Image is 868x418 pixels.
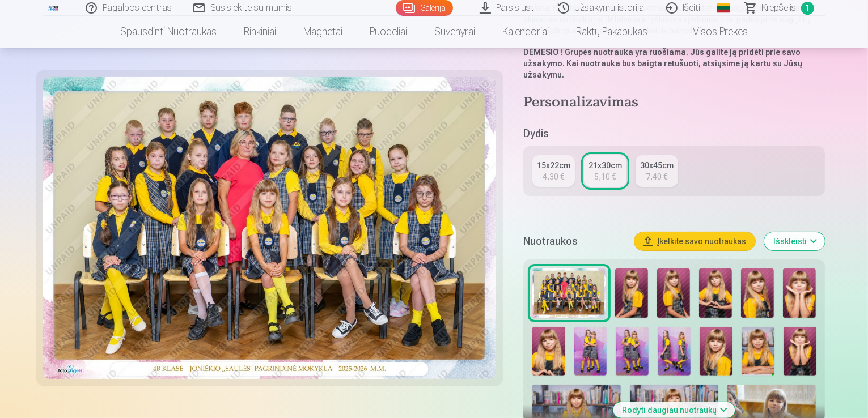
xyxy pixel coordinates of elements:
button: Rodyti daugiau nuotraukų [613,402,735,418]
a: Magnetai [290,16,356,48]
a: Spausdinti nuotraukas [107,16,230,48]
a: Visos prekės [661,16,761,48]
button: Išskleisti [764,232,825,250]
strong: Grupės nuotrauka yra ruošiama. Jūs galite ją pridėti prie savo užsakymo. Kai nuotrauka bus baigta... [523,48,802,79]
h5: Nuotraukos [523,233,626,249]
div: 21x30cm [588,160,622,171]
a: 21x30cm5,10 € [584,155,626,187]
span: 1 [801,2,814,15]
a: 15x22cm4,30 € [532,155,575,187]
a: Raktų pakabukas [562,16,661,48]
div: 30x45cm [640,160,674,171]
a: 30x45cm7,40 € [636,155,678,187]
a: Suvenyrai [421,16,489,48]
div: 15x22cm [537,160,570,171]
div: 7,40 € [646,171,667,182]
a: Puodeliai [356,16,421,48]
h5: Dydis [523,126,825,142]
h4: Personalizavimas [523,94,825,112]
div: 5,10 € [594,171,616,182]
span: Krepšelis [762,1,797,15]
button: Įkelkite savo nuotraukas [634,232,755,250]
a: Rinkiniai [230,16,290,48]
strong: DĖMESIO ! [523,48,563,57]
div: 4,30 € [543,171,564,182]
img: /fa2 [48,5,60,11]
a: Kalendoriai [489,16,562,48]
